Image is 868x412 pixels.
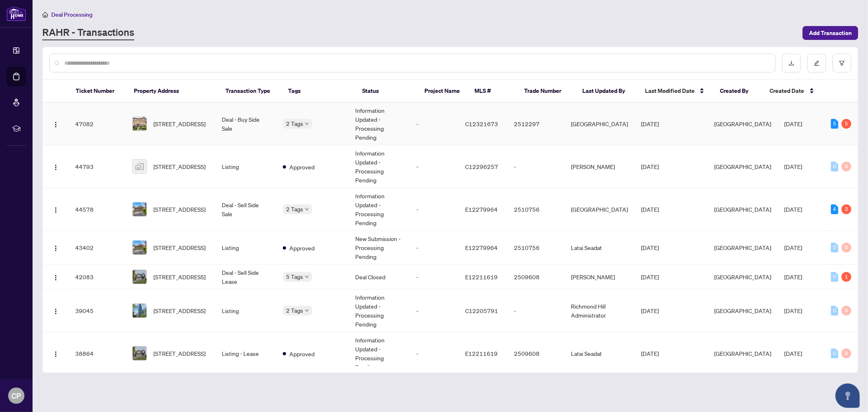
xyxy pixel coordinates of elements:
[215,332,276,375] td: Listing - Lease
[219,80,281,103] th: Transaction Type
[714,307,771,314] span: [GEOGRAPHIC_DATA]
[49,117,62,130] button: Logo
[831,306,838,316] div: 0
[52,245,59,252] img: Logo
[714,120,771,127] span: [GEOGRAPHIC_DATA]
[410,289,459,332] td: -
[564,145,634,188] td: [PERSON_NAME]
[349,188,410,231] td: Information Updated - Processing Pending
[831,243,838,252] div: 0
[507,289,564,332] td: -
[507,332,564,375] td: 2509608
[833,54,851,72] button: filter
[842,272,851,282] div: 1
[507,145,564,188] td: -
[714,350,771,357] span: [GEOGRAPHIC_DATA]
[215,103,276,145] td: Deal - Buy Side Sale
[564,332,634,375] td: Latai Seadat
[69,231,126,265] td: 43402
[807,54,826,72] button: edit
[784,120,802,127] span: [DATE]
[286,204,303,214] span: 2 Tags
[52,121,59,128] img: Logo
[69,145,126,188] td: 44793
[356,80,418,103] th: Status
[49,270,62,283] button: Logo
[641,307,659,314] span: [DATE]
[305,275,309,279] span: down
[831,204,838,214] div: 4
[282,80,356,103] th: Tags
[42,26,134,40] a: RAHR - Transactions
[349,332,410,375] td: Information Updated - Processing Pending
[305,207,309,211] span: down
[564,103,634,145] td: [GEOGRAPHIC_DATA]
[69,289,126,332] td: 39045
[645,86,695,95] span: Last Modified Date
[215,231,276,265] td: Listing
[133,202,146,216] img: thumbnail-img
[770,86,805,95] span: Created Date
[7,6,26,21] img: logo
[784,206,802,213] span: [DATE]
[784,163,802,170] span: [DATE]
[305,309,309,313] span: down
[641,120,659,127] span: [DATE]
[42,12,48,18] span: home
[784,273,802,281] span: [DATE]
[842,119,851,129] div: 5
[641,350,659,357] span: [DATE]
[51,11,92,18] span: Deal Processing
[518,80,576,103] th: Trade Number
[638,80,713,103] th: Last Modified Date
[153,272,206,281] span: [STREET_ADDRESS]
[133,241,146,254] img: thumbnail-img
[465,273,498,281] span: E12211619
[465,307,498,314] span: C12205791
[842,204,851,214] div: 3
[52,351,59,357] img: Logo
[215,188,276,231] td: Deal - Sell Side Sale
[831,119,838,129] div: 5
[507,188,564,231] td: 2510756
[133,304,146,318] img: thumbnail-img
[564,289,634,332] td: Richmond Hill Administrator
[842,306,851,316] div: 0
[842,243,851,252] div: 0
[349,231,410,265] td: New Submission - Processing Pending
[52,164,59,171] img: Logo
[809,26,852,39] span: Add Transaction
[128,80,219,103] th: Property Address
[410,332,459,375] td: -
[465,350,498,357] span: E12211619
[507,265,564,289] td: 2509608
[153,349,206,358] span: [STREET_ADDRESS]
[305,122,309,126] span: down
[133,270,146,284] img: thumbnail-img
[831,272,838,282] div: 0
[49,304,62,317] button: Logo
[133,117,146,131] img: thumbnail-img
[641,163,659,170] span: [DATE]
[714,244,771,251] span: [GEOGRAPHIC_DATA]
[153,119,206,128] span: [STREET_ADDRESS]
[133,160,146,173] img: thumbnail-img
[839,60,845,66] span: filter
[784,350,802,357] span: [DATE]
[286,119,303,128] span: 2 Tags
[49,347,62,360] button: Logo
[52,308,59,315] img: Logo
[814,60,820,66] span: edit
[507,231,564,265] td: 2510756
[69,103,126,145] td: 47082
[286,306,303,315] span: 2 Tags
[641,273,659,281] span: [DATE]
[215,145,276,188] td: Listing
[564,265,634,289] td: [PERSON_NAME]
[507,103,564,145] td: 2512297
[576,80,638,103] th: Last Updated By
[69,332,126,375] td: 38864
[133,346,146,360] img: thumbnail-img
[349,289,410,332] td: Information Updated - Processing Pending
[465,120,498,127] span: C12321673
